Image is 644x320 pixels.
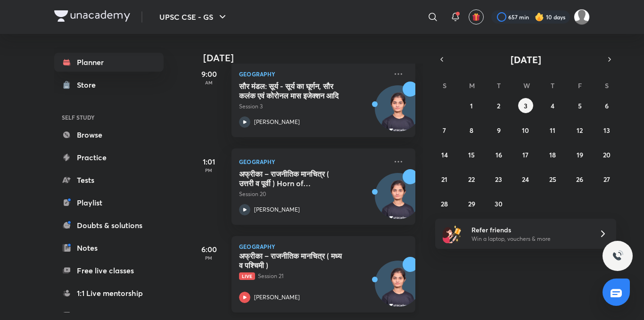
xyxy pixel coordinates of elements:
p: [PERSON_NAME] [254,205,300,214]
p: Session 20 [239,190,387,198]
a: Practice [54,148,164,167]
h5: अफ्रीका – राजनीतिक मानचित्र ( मध्य व पश्चिमी ) [239,251,356,270]
abbr: September 16, 2025 [495,150,502,159]
img: Company Logo [54,10,130,22]
abbr: September 20, 2025 [603,150,611,159]
button: UPSC CSE - GS [154,8,234,26]
abbr: September 13, 2025 [603,126,610,135]
img: Avatar [375,266,421,311]
p: Geography [239,244,408,249]
abbr: September 14, 2025 [441,150,448,159]
abbr: September 26, 2025 [576,175,583,184]
button: September 25, 2025 [545,172,560,187]
button: [DATE] [448,53,603,66]
a: Notes [54,238,164,257]
button: September 7, 2025 [437,123,452,138]
abbr: September 17, 2025 [522,150,528,159]
abbr: September 8, 2025 [470,126,473,135]
abbr: September 3, 2025 [524,101,528,110]
abbr: Tuesday [497,81,501,90]
abbr: September 29, 2025 [468,199,475,208]
button: September 2, 2025 [491,98,506,113]
abbr: September 11, 2025 [550,126,555,135]
a: Tests [54,171,164,189]
h6: SELF STUDY [54,109,164,125]
button: avatar [469,9,484,25]
abbr: September 23, 2025 [495,175,502,184]
abbr: Monday [469,81,475,90]
abbr: Saturday [605,81,609,90]
abbr: Wednesday [523,81,530,90]
button: September 14, 2025 [437,147,452,162]
abbr: September 7, 2025 [443,126,446,135]
span: [DATE] [511,53,541,66]
button: September 22, 2025 [464,172,479,187]
abbr: September 4, 2025 [551,101,554,110]
button: September 10, 2025 [518,123,533,138]
a: Planner [54,53,164,72]
abbr: September 2, 2025 [497,101,500,110]
button: September 16, 2025 [491,147,506,162]
a: Store [54,75,164,94]
button: September 4, 2025 [545,98,560,113]
h5: 6:00 [190,244,228,255]
abbr: September 30, 2025 [495,199,503,208]
abbr: Sunday [443,81,446,90]
abbr: September 25, 2025 [549,175,556,184]
button: September 3, 2025 [518,98,533,113]
button: September 30, 2025 [491,196,506,211]
abbr: September 5, 2025 [578,101,582,110]
button: September 21, 2025 [437,172,452,187]
button: September 12, 2025 [572,123,587,138]
abbr: September 24, 2025 [522,175,529,184]
h5: 9:00 [190,68,228,80]
h4: [DATE] [203,52,425,64]
button: September 9, 2025 [491,123,506,138]
abbr: September 28, 2025 [441,199,448,208]
div: Store [77,79,101,90]
button: September 28, 2025 [437,196,452,211]
img: referral [443,224,462,243]
abbr: September 18, 2025 [549,150,556,159]
abbr: September 15, 2025 [468,150,475,159]
button: September 29, 2025 [464,196,479,211]
p: PM [190,255,228,261]
p: Geography [239,68,387,80]
img: Avatar [375,90,421,136]
button: September 15, 2025 [464,147,479,162]
button: September 6, 2025 [599,98,614,113]
p: Session 3 [239,102,387,111]
p: [PERSON_NAME] [254,293,300,302]
abbr: September 12, 2025 [577,126,583,135]
a: Company Logo [54,10,130,24]
a: Free live classes [54,261,164,280]
button: September 5, 2025 [572,98,587,113]
a: Doubts & solutions [54,216,164,235]
img: Komal [574,9,590,25]
abbr: Friday [578,81,582,90]
button: September 20, 2025 [599,147,614,162]
a: Browse [54,125,164,144]
h6: Refer friends [471,225,587,235]
abbr: September 6, 2025 [605,101,609,110]
img: ttu [612,250,623,262]
abbr: September 21, 2025 [441,175,447,184]
p: Session 21 [239,272,387,280]
button: September 23, 2025 [491,172,506,187]
img: streak [535,12,544,22]
h5: अफ्रीका – राजनीतिक मानचित्र ( उत्तरी व पूर्वी ) Horn of Africa [239,169,356,188]
p: Win a laptop, vouchers & more [471,235,587,243]
button: September 8, 2025 [464,123,479,138]
abbr: September 19, 2025 [577,150,583,159]
button: September 26, 2025 [572,172,587,187]
button: September 19, 2025 [572,147,587,162]
a: 1:1 Live mentorship [54,284,164,303]
p: PM [190,167,228,173]
abbr: September 9, 2025 [497,126,501,135]
abbr: Thursday [551,81,554,90]
button: September 11, 2025 [545,123,560,138]
button: September 24, 2025 [518,172,533,187]
h5: सौर मंडल: सूर्य - सूर्य का घूर्णन, सौर कलंक एवं कोरोनल मास इजेक्‍शन आदि [239,82,356,100]
button: September 17, 2025 [518,147,533,162]
p: [PERSON_NAME] [254,118,300,126]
